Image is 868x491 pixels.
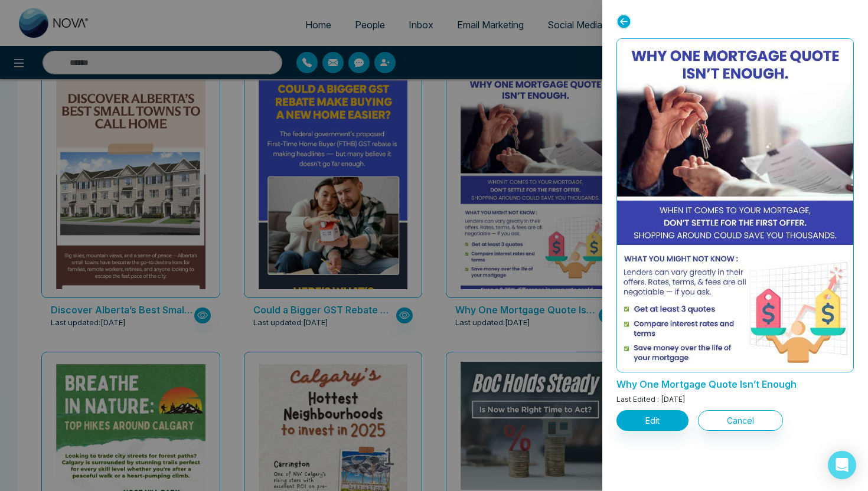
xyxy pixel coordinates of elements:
[616,410,688,431] button: Edit
[616,372,854,391] p: Why One Mortgage Quote Isn’t Enough
[616,395,686,404] span: Last Edited : [DATE]
[828,451,856,479] div: Open Intercom Messenger
[698,410,783,431] button: Cancel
